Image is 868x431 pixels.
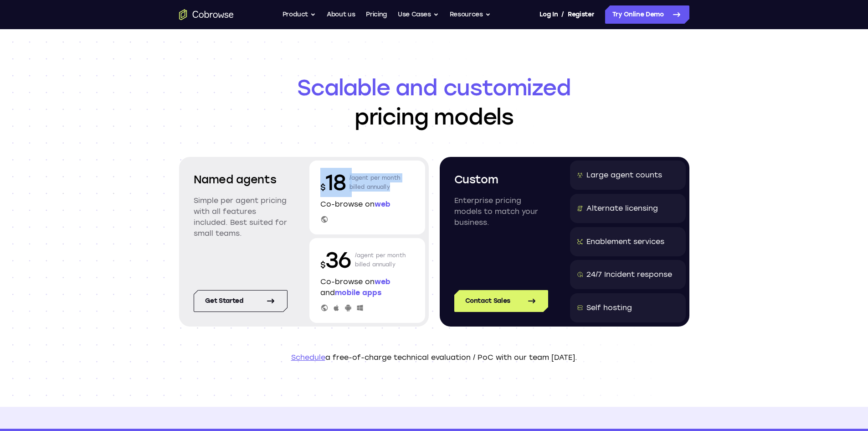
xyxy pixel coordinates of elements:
div: Enablement services [586,236,664,247]
h2: Named agents [194,171,288,188]
p: Enterprise pricing models to match your business. [454,195,548,228]
a: Log In [539,5,558,24]
p: 18 [320,168,346,197]
span: $ [320,182,326,192]
a: About us [327,5,355,24]
span: $ [320,260,326,270]
div: Alternate licensing [586,203,658,214]
button: Product [282,5,316,24]
a: Register [568,5,594,24]
p: Co-browse on [320,199,414,210]
a: Contact Sales [454,290,548,312]
button: Use Cases [398,5,439,24]
span: / [561,9,564,20]
h2: Custom [454,171,548,188]
p: a free-of-charge technical evaluation / PoC with our team [DATE]. [179,352,689,363]
div: 24/7 Incident response [586,269,672,280]
p: Simple per agent pricing with all features included. Best suited for small teams. [194,195,288,239]
div: Large agent counts [586,170,662,181]
a: Go to the home page [179,9,234,20]
span: mobile apps [335,288,381,297]
p: /agent per month billed annually [349,168,401,197]
button: Resources [450,5,491,24]
a: Schedule [291,353,325,362]
p: /agent per month billed annually [355,245,406,275]
h1: pricing models [179,73,689,131]
a: Try Online Demo [605,5,689,24]
span: web [375,200,390,208]
span: Scalable and customized [179,73,689,102]
p: 36 [320,245,351,275]
a: Pricing [366,5,387,24]
span: web [375,277,390,286]
div: Self hosting [586,302,632,313]
a: Get started [194,290,288,312]
p: Co-browse on and [320,276,414,298]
